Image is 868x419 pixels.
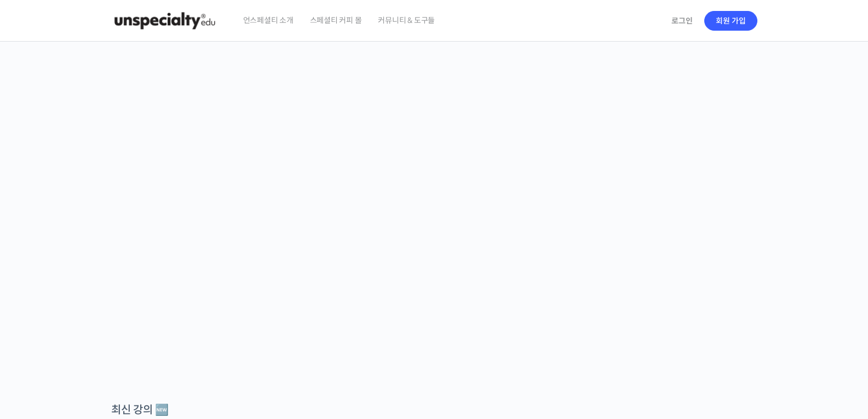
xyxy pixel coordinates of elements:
a: 회원 가입 [704,11,757,31]
a: 로그인 [665,8,699,33]
p: [PERSON_NAME]을 다하는 당신을 위해, 최고와 함께 만든 커피 클래스 [11,168,858,223]
div: 최신 강의 🆕 [111,403,757,417]
p: 시간과 장소에 구애받지 않고, 검증된 커리큘럼으로 [11,228,858,243]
